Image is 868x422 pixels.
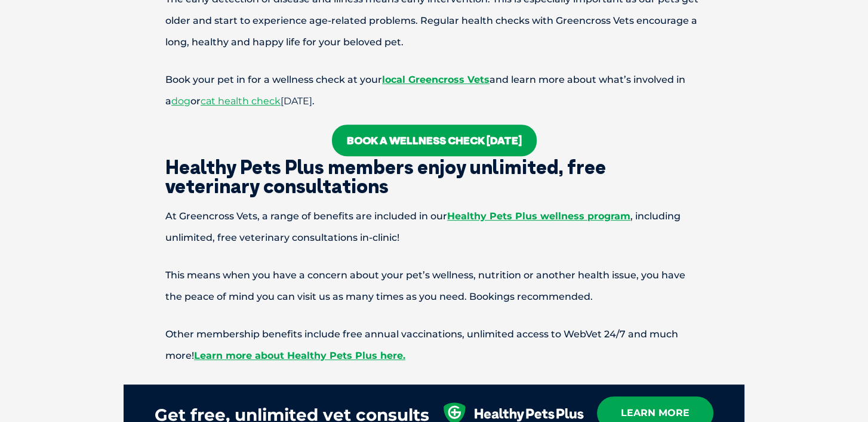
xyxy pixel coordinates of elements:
[124,69,744,112] p: Book your pet in for a wellness check at your and learn more about what’s involved in a or .
[447,210,630,222] a: Healthy Pets Plus wellness program
[194,350,405,361] a: Learn more about Healthy Pets Plus here.
[124,324,744,367] p: Other membership benefits include free annual vaccinations, unlimited access to WebVet 24/7 and m...
[382,74,490,85] a: local Greencross Vets
[201,95,281,107] a: cat health check
[124,265,744,308] p: This means when you have a concern about your pet’s wellness, nutrition or another health issue, ...
[171,95,190,107] a: dog
[332,125,537,156] a: Book a wellness check [DATE]
[124,206,744,249] p: At Greencross Vets, a range of benefits are included in our , including unlimited, free veterinar...
[281,95,312,107] span: [DATE]
[124,157,744,196] h2: Healthy Pets Plus members enjoy unlimited, free veterinary consultations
